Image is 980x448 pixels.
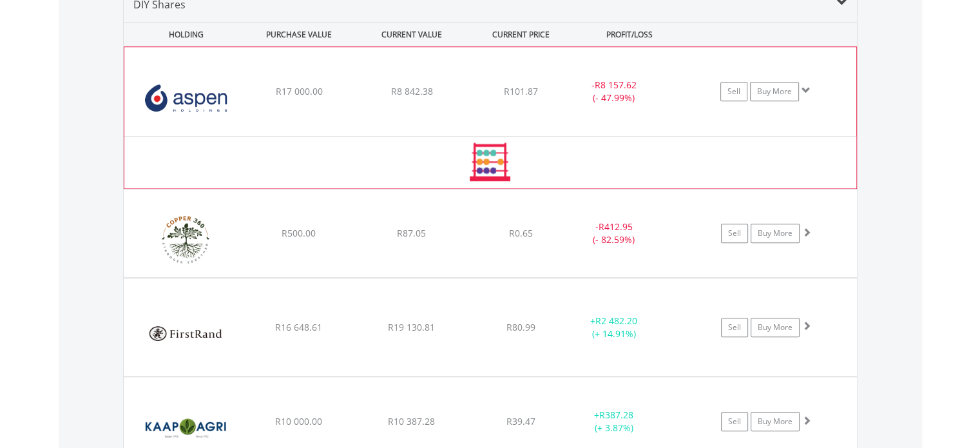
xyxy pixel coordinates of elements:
[357,23,467,46] div: CURRENT VALUE
[599,409,633,421] span: R387.28
[721,224,748,243] a: Sell
[575,23,685,46] div: PROFIT/LOSS
[509,227,533,239] span: R0.65
[469,23,572,46] div: CURRENT PRICE
[390,85,432,97] span: R8 842.38
[397,227,426,239] span: R87.05
[751,412,800,431] a: Buy More
[594,79,636,91] span: R8 157.62
[721,318,748,337] a: Sell
[130,206,241,275] img: EQU.ZA.CPR.png
[244,23,354,46] div: PURCHASE VALUE
[506,321,535,333] span: R80.99
[282,227,316,239] span: R500.00
[506,415,535,427] span: R39.47
[751,224,800,243] a: Buy More
[130,295,241,372] img: EQU.ZA.FSR.png
[504,85,538,97] span: R101.87
[124,23,242,46] div: HOLDING
[750,82,799,101] a: Buy More
[566,315,663,340] div: + (+ 14.91%)
[595,315,637,327] span: R2 482.20
[599,220,633,233] span: R412.95
[275,85,322,97] span: R17 000.00
[721,412,748,431] a: Sell
[275,415,322,427] span: R10 000.00
[131,63,242,133] img: EQU.ZA.APN.png
[566,409,663,434] div: + (+ 3.87%)
[275,321,322,333] span: R16 648.61
[751,318,800,337] a: Buy More
[388,415,435,427] span: R10 387.28
[720,82,747,101] a: Sell
[566,220,663,246] div: - (- 82.59%)
[388,321,435,333] span: R19 130.81
[565,79,662,104] div: - (- 47.99%)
